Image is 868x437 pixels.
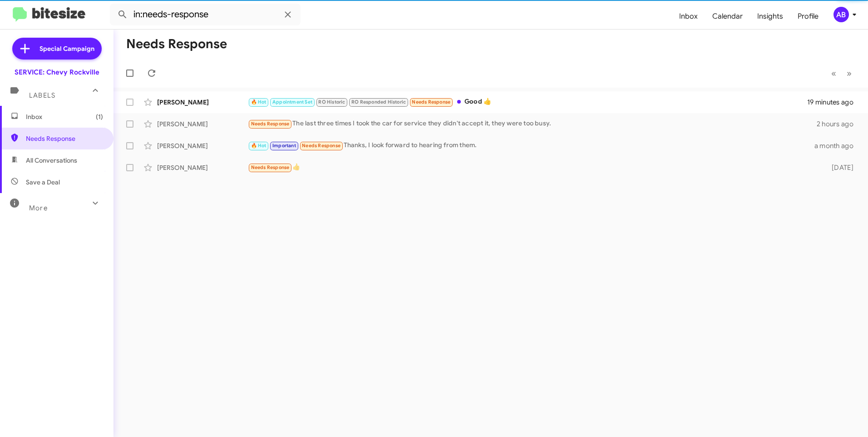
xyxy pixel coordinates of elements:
span: All Conversations [26,156,77,165]
span: 🔥 Hot [251,143,266,149]
span: » [847,68,852,79]
button: AB [826,7,858,22]
div: AB [833,7,849,22]
h1: Needs Response [126,37,227,51]
a: Inbox [672,3,705,30]
span: Inbox [26,112,103,121]
div: [PERSON_NAME] [157,119,248,129]
span: Needs Response [302,143,340,149]
a: Profile [790,3,826,30]
span: Needs Response [251,164,290,170]
div: [PERSON_NAME] [157,141,248,150]
span: 🔥 Hot [251,99,266,105]
div: SERVICE: Chevy Rockville [15,68,99,77]
div: [PERSON_NAME] [157,163,248,172]
div: a month ago [814,141,861,150]
button: Previous [826,64,842,83]
nav: Page navigation example [826,64,857,83]
span: Needs Response [251,121,290,127]
span: Needs Response [26,134,103,143]
div: Thanks, I look forward to hearing from them. [248,140,814,151]
span: (1) [96,112,103,121]
span: Special Campaign [39,44,94,53]
span: Labels [29,91,55,99]
span: RO Historic [318,99,345,105]
div: 👍 [248,162,817,173]
div: 2 hours ago [817,119,861,129]
a: Calendar [705,3,750,30]
a: Insights [750,3,790,30]
span: Appointment Set [272,99,312,105]
span: Important [272,143,296,149]
span: RO Responded Historic [351,99,406,105]
a: Special Campaign [12,38,102,60]
span: Save a Deal [26,178,60,187]
div: 19 minutes ago [807,98,861,107]
div: Good 👍 [248,97,807,107]
span: More [29,204,48,212]
input: Search [110,4,301,25]
div: [DATE] [817,163,861,172]
button: Next [841,64,857,83]
div: The last three times I took the car for service they didn't accept it, they were too busy. [248,119,817,129]
span: Needs Response [412,99,450,105]
div: [PERSON_NAME] [157,98,248,107]
span: « [831,68,836,79]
